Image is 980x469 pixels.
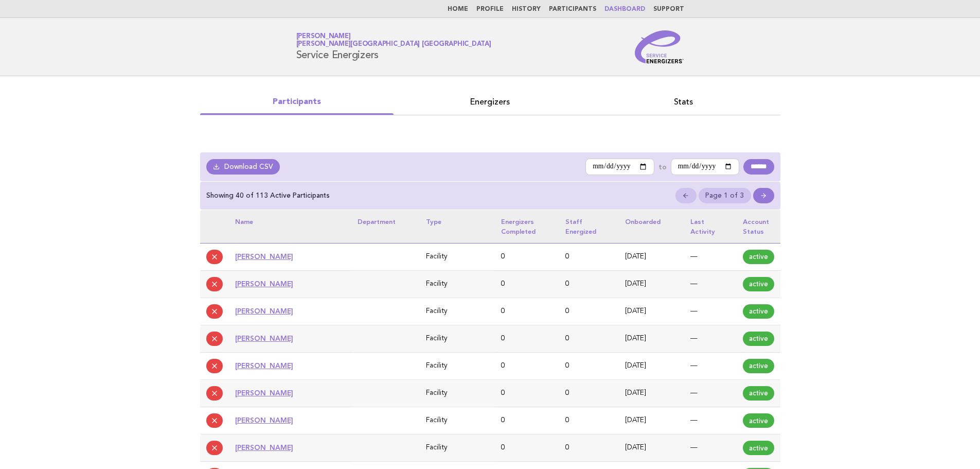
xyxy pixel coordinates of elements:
span: Facility [426,362,448,369]
th: Account status [737,210,780,243]
td: 0 [495,435,559,462]
td: 0 [495,298,559,325]
td: [DATE] [619,325,684,353]
td: — [684,298,736,325]
a: History [512,6,541,12]
td: — [684,407,736,435]
td: 0 [495,353,559,380]
a: [PERSON_NAME] [235,307,293,315]
a: Energizers [394,95,587,109]
th: Type [420,210,495,243]
span: [PERSON_NAME][GEOGRAPHIC_DATA] [GEOGRAPHIC_DATA] [296,41,491,48]
td: [DATE] [619,380,684,407]
td: — [684,325,736,353]
th: Onboarded [619,210,684,243]
span: active [743,250,774,264]
a: Dashboard [604,6,645,12]
td: [DATE] [619,407,684,435]
td: — [684,353,736,380]
td: 0 [495,407,559,435]
a: [PERSON_NAME][PERSON_NAME][GEOGRAPHIC_DATA] [GEOGRAPHIC_DATA] [296,33,491,47]
a: [PERSON_NAME] [235,361,293,370]
td: — [684,270,736,298]
td: 0 [559,270,619,298]
span: active [743,441,774,455]
span: Facility [426,308,448,315]
a: [PERSON_NAME] [235,443,293,451]
span: active [743,386,774,401]
img: Service Energizers [635,30,684,63]
span: Facility [426,390,448,396]
span: Facility [426,417,448,424]
label: to [658,162,667,171]
td: [DATE] [619,353,684,380]
td: [DATE] [619,298,684,325]
td: 0 [559,325,619,353]
th: Department [351,210,420,243]
td: — [684,380,736,407]
a: [PERSON_NAME] [235,252,293,260]
td: 0 [495,325,559,353]
td: 0 [559,435,619,462]
span: active [743,332,774,346]
span: Facility [426,335,448,342]
a: Stats [587,95,780,109]
a: [PERSON_NAME] [235,280,293,288]
p: Showing 40 of 113 Active Participants [206,191,330,200]
th: Name [229,210,351,243]
a: [PERSON_NAME] [235,416,293,424]
a: Support [653,6,684,12]
h1: Service Energizers [296,33,491,60]
td: — [684,243,736,270]
span: active [743,277,774,291]
span: active [743,359,774,373]
a: Profile [476,6,504,12]
a: Home [448,6,468,12]
a: Download CSV [206,159,280,175]
td: 0 [559,380,619,407]
td: 0 [559,298,619,325]
td: 0 [559,407,619,435]
td: — [684,435,736,462]
th: Energizers completed [495,210,559,243]
a: Participants [200,95,394,109]
a: [PERSON_NAME] [235,389,293,397]
td: 0 [559,353,619,380]
td: 0 [495,243,559,270]
span: Facility [426,281,448,287]
a: Participants [549,6,596,12]
th: Last activity [684,210,736,243]
span: active [743,413,774,428]
a: [PERSON_NAME] [235,334,293,342]
span: Facility [426,444,448,451]
td: [DATE] [619,243,684,270]
span: active [743,304,774,319]
span: Facility [426,253,448,260]
td: 0 [495,380,559,407]
td: 0 [495,270,559,298]
td: [DATE] [619,270,684,298]
td: [DATE] [619,435,684,462]
td: 0 [559,243,619,270]
th: Staff energized [559,210,619,243]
